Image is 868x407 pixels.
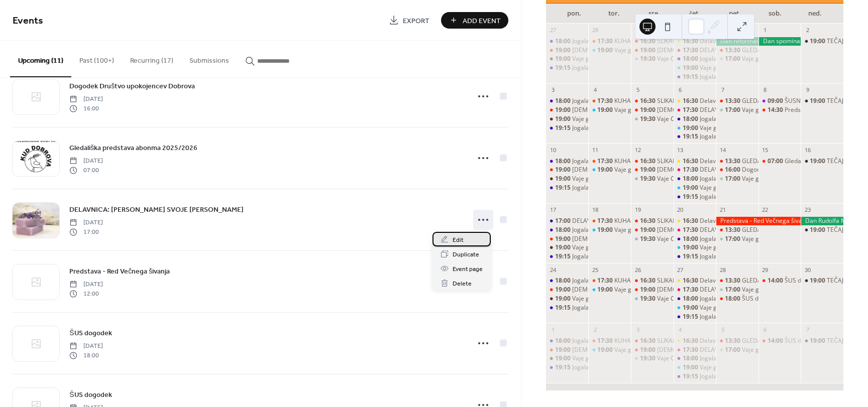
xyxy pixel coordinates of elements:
span: 18:00 [555,226,572,234]
div: Namizni tenis [631,226,674,234]
span: 19:30 [640,235,657,243]
span: 17:00 [555,217,572,225]
div: GLEDALIŠKA SKUPINA ZA MLADE [716,226,758,234]
span: 19:00 [597,166,614,174]
div: Jogalates - Energetska vadba (Joga & Pilates) [572,157,697,166]
span: [DATE] [69,218,103,227]
span: 19:00 [640,106,657,114]
span: 18:00 [555,97,572,105]
div: Vaje glasbene skupine Kliše Band [716,55,758,63]
span: 19:00 [555,106,572,114]
div: 13 [677,146,684,154]
div: tor. [594,4,634,24]
div: Dogodek Društvo upokojencev Dobrova [742,166,853,174]
span: 19:00 [640,166,657,174]
div: ŠUSNICA - bolšji sejem in izmenjevalnica [758,97,801,105]
div: Jogalates - Energetska vadba (Joga & Pilates) [674,55,716,63]
span: 16:30 [683,217,700,225]
div: 24 [549,266,557,274]
div: Dan Rudolfa Maistra [801,217,843,225]
div: SLIKARSKA DELAVNICA [631,157,674,166]
div: Vaje glasbene skupine Dobrovške Zajkle [572,115,684,123]
a: Add Event [441,12,508,29]
div: Delavnica oblikovanja GLINE [674,37,716,46]
div: TEČAJ DRUŽABNIH PLESOV [801,37,843,46]
div: 20 [677,206,684,214]
span: 19:00 [640,226,657,234]
span: 16:30 [640,97,657,105]
div: Jogalates - Energetska vadba (Joga & Pilates) [546,124,589,132]
div: Vaje glasbene skupine Dobrovške Zajkle [546,175,589,183]
div: 18 [591,206,599,214]
div: Namizni tenis [546,235,589,243]
div: Dan reformacije [716,37,758,46]
div: Delavnica oblikovanja GLINE [700,157,779,166]
a: Predstava - Red Večnega šivanja [69,265,170,277]
span: 19:00 [555,115,572,123]
div: 14 [719,146,726,154]
span: 19:15 [555,124,572,132]
div: Vaje Country plesalne skupine [657,235,741,243]
div: Jogalates - Energetska vadba (Joga & Pilates) [700,55,824,63]
span: 17:00 [725,235,742,243]
span: 19:15 [555,252,572,261]
div: KUHARSKE DELAVNICE ZA OSNOVNOŠOLCE [588,217,631,225]
span: 16:30 [683,97,700,105]
div: KUHARSKE DELAVNICE ZA OSNOVNOŠOLCE [614,277,737,285]
div: Jogalates - Energetska vadba (Joga & Pilates) [674,175,716,183]
div: Jogalates - Energetska vadba (Joga & Pilates) [700,252,824,261]
div: Vaje Country plesalne skupine [657,55,741,63]
div: Jogalates - Energetska vadba (Joga & Pilates) [546,252,589,261]
div: 28 [719,266,726,274]
div: KUHARSKE DELAVNICE ZA OSNOVNOŠOLCE [614,97,737,105]
button: Submissions [181,41,237,76]
span: 19:15 [683,132,700,141]
span: 19:00 [683,243,700,252]
div: Delavnica oblikovanja GLINE [700,37,779,46]
span: 13:30 [725,157,742,166]
span: Duplicate [453,249,479,260]
div: Jogalates - Energetska vadba (Joga & Pilates) [674,252,716,261]
div: Vaje glasbene skupine Kliše Band [742,175,835,183]
div: Delavnica oblikovanja GLINE [674,217,716,225]
div: 27 [549,27,557,34]
div: Jogalates - Energetska vadba (Joga & Pilates) [546,64,589,72]
span: 16:30 [683,157,700,166]
span: 19:00 [640,46,657,55]
span: 19:00 [555,46,572,55]
div: Delavnica oblikovanja GLINE [700,217,779,225]
div: Predstava - Red večnega šivanja [758,106,801,114]
button: Recurring (17) [122,41,181,76]
div: 29 [634,27,641,34]
div: Delavnica oblikovanja GLINE [674,157,716,166]
span: 19:00 [555,243,572,252]
div: Namizni tenis [631,46,674,55]
div: 17 [549,206,557,214]
div: Vaje gledališke skupine [614,166,679,174]
div: Vaje gledališke skupine [614,106,679,114]
div: 12 [634,146,641,154]
span: Export [403,16,429,26]
div: Jogalates - Energetska vadba (Joga & Pilates) [572,64,697,72]
span: 19:15 [555,64,572,72]
div: Vaje Country plesalne skupine [631,235,674,243]
span: 19:00 [683,64,700,72]
div: Jogalates - Energetska vadba (Joga & Pilates) [674,73,716,81]
span: 17:30 [597,97,614,105]
span: 18:00 [555,37,572,46]
span: 16:30 [640,217,657,225]
div: Vaje glasbene skupine Kliše Band [716,106,758,114]
span: 16:30 [640,157,657,166]
div: TEČAJ DRUŽABNIH PLESOV [801,226,843,234]
span: 19:00 [597,226,614,234]
div: 15 [762,146,769,154]
div: pet. [715,4,755,24]
div: sob. [755,4,795,24]
a: DELAVNICA: [PERSON_NAME] SVOJE [PERSON_NAME] [69,204,244,215]
div: Namizni tenis [546,106,589,114]
span: Edit [453,235,464,245]
div: KUHARSKE DELAVNICE ZA OSNOVNOŠOLCE [614,37,737,46]
div: Delavnica oblikovanja GLINE [674,97,716,105]
div: Jogalates - Energetska vadba (Joga & Pilates) [700,175,824,183]
div: Jogalates - Energetska vadba (Joga & Pilates) [546,37,589,46]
